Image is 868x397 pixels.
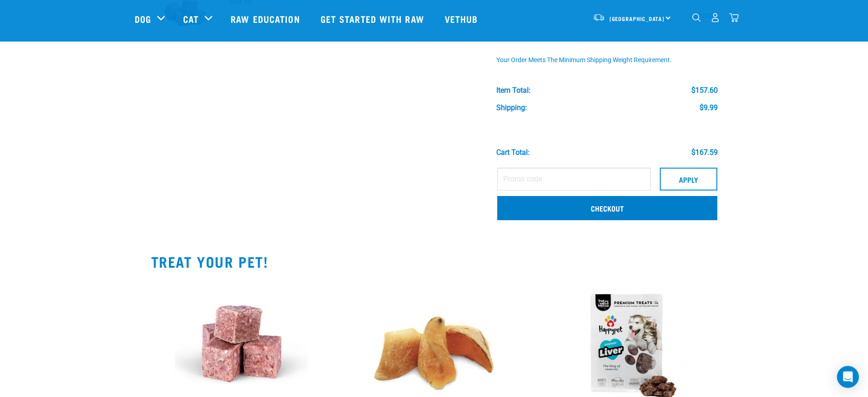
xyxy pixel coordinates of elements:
[729,13,739,22] img: home-icon@2x.png
[610,17,665,20] span: [GEOGRAPHIC_DATA]
[436,0,489,37] a: Vethub
[311,0,436,37] a: Get started with Raw
[221,0,311,37] a: Raw Education
[496,57,718,64] div: Your order meets the minimum shipping weight requirement.
[151,253,717,270] h2: TREAT YOUR PET!
[660,168,717,191] button: Apply
[135,12,151,26] a: Dog
[837,366,859,388] div: Open Intercom Messenger
[496,148,530,157] div: Cart total:
[497,196,717,220] a: Checkout
[183,12,199,26] a: Cat
[691,148,718,157] div: $167.59
[593,13,605,21] img: van-moving.png
[497,168,651,191] input: Promo code
[496,104,527,112] div: Shipping:
[710,13,720,22] img: user.png
[700,104,718,112] div: $9.99
[691,86,718,95] div: $157.60
[496,86,531,95] div: Item Total:
[692,13,701,22] img: home-icon-1@2x.png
